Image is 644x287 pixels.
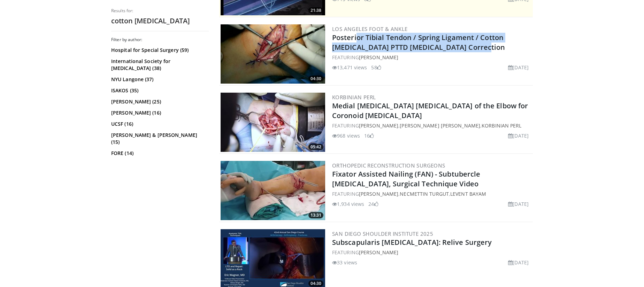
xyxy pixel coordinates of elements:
li: 13,471 views [332,64,367,71]
span: 04:30 [308,76,323,82]
img: e071edbb-ea24-493e-93e4-473a830f7230.300x170_q85_crop-smart_upscale.jpg [221,161,325,220]
a: [PERSON_NAME] [359,249,398,256]
span: 13:31 [308,212,323,218]
a: [PERSON_NAME] [359,122,398,129]
a: NYU Langone (37) [111,76,207,83]
a: Hospital for Special Surgery (59) [111,47,207,54]
a: Necmettin Turgut [400,191,449,197]
img: 31d347b7-8cdb-4553-8407-4692467e4576.300x170_q85_crop-smart_upscale.jpg [221,24,325,84]
a: Los Angeles Foot & Ankle [332,25,408,32]
li: [DATE] [508,259,529,266]
li: 968 views [332,132,360,139]
li: [DATE] [508,64,529,71]
div: FEATURING [332,54,531,61]
a: [PERSON_NAME] (25) [111,98,207,105]
li: 1,934 views [332,200,364,208]
a: 05:42 [221,93,325,152]
h2: cotton [MEDICAL_DATA] [111,16,209,25]
a: [PERSON_NAME] & [PERSON_NAME] (15) [111,132,207,146]
a: 13:31 [221,161,325,220]
div: FEATURING , , [332,190,531,197]
a: International Society for [MEDICAL_DATA] (38) [111,58,207,72]
span: 04:30 [308,280,323,287]
li: 58 [371,64,381,71]
span: 21:38 [308,7,323,14]
a: [PERSON_NAME] [359,191,398,197]
p: Results for: [111,8,209,14]
a: 04:30 [221,24,325,84]
h3: Filter by author: [111,37,209,42]
li: 33 views [332,259,357,266]
img: 3bdbf933-769d-4025-a0b0-14e0145b0950.300x170_q85_crop-smart_upscale.jpg [221,93,325,152]
div: FEATURING [332,249,531,256]
a: Subscapularis [MEDICAL_DATA]: Relive Surgery [332,238,492,247]
a: Orthopedic Reconstruction Surgeons [332,162,445,169]
div: FEATURING , , [332,122,531,129]
a: San Diego Shoulder Institute 2025 [332,230,433,237]
a: Korbinian Perl [332,94,376,101]
a: [PERSON_NAME] (16) [111,109,207,116]
a: Posterior Tibial Tendon / Spring Ligament / Cotton [MEDICAL_DATA] PTTD [MEDICAL_DATA] Correction [332,33,505,52]
a: ISAKOS (35) [111,87,207,94]
span: 05:42 [308,144,323,150]
a: Medial [MEDICAL_DATA] [MEDICAL_DATA] of the Elbow for Coronoid [MEDICAL_DATA] [332,101,528,120]
a: [PERSON_NAME] [PERSON_NAME] [400,122,480,129]
li: [DATE] [508,200,529,208]
a: Levent Bayam [450,191,486,197]
li: 16 [364,132,374,139]
a: [PERSON_NAME] [359,54,398,61]
li: 24 [368,200,378,208]
a: FORE (14) [111,150,207,157]
a: Fixator Assisted Nailing (FAN) - Subtubercle [MEDICAL_DATA], Surgical Technique Video [332,169,480,188]
a: UCSF (16) [111,121,207,127]
a: Korbinian Perl [482,122,521,129]
li: [DATE] [508,132,529,139]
